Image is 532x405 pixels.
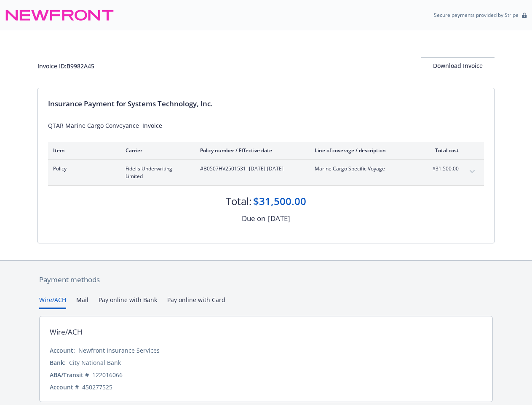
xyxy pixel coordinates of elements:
p: Secure payments provided by Stripe [434,11,519,19]
div: Total: [226,194,251,208]
div: $31,500.00 [253,194,306,208]
div: Account: [50,346,75,355]
div: [DATE] [268,213,290,224]
button: expand content [465,165,479,178]
div: Total cost [427,147,459,154]
span: Marine Cargo Specific Voyage [315,165,414,173]
div: 122016066 [92,370,123,379]
div: QTAR Marine Cargo Conveyance Invoice [48,121,484,130]
span: #B0507HV2501531 - [DATE]-[DATE] [200,165,301,173]
div: ABA/Transit # [50,370,89,379]
button: Mail [76,295,88,309]
div: Newfront Insurance Services [78,346,160,355]
div: Line of coverage / description [315,147,414,154]
div: Download Invoice [421,58,495,74]
div: Carrier [126,147,187,154]
button: Wire/ACH [39,295,66,309]
span: Fidelis Underwriting Limited [126,165,187,180]
span: Policy [53,165,112,173]
div: 450277525 [82,383,112,391]
div: PolicyFidelis Underwriting Limited#B0507HV2501531- [DATE]-[DATE]Marine Cargo Specific Voyage$31,5... [48,160,484,185]
div: Insurance Payment for Systems Technology, Inc. [48,98,484,109]
button: Pay online with Card [167,295,225,309]
button: Download Invoice [421,57,495,74]
div: Payment methods [39,274,493,285]
div: Account # [50,383,79,391]
div: Invoice ID: B9982A45 [37,62,94,70]
div: City National Bank [69,358,121,367]
span: $31,500.00 [427,165,459,173]
div: Due on [242,213,265,224]
button: Pay online with Bank [99,295,157,309]
div: Item [53,147,112,154]
div: Policy number / Effective date [200,147,301,154]
div: Wire/ACH [50,327,83,337]
div: Bank: [50,358,66,367]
